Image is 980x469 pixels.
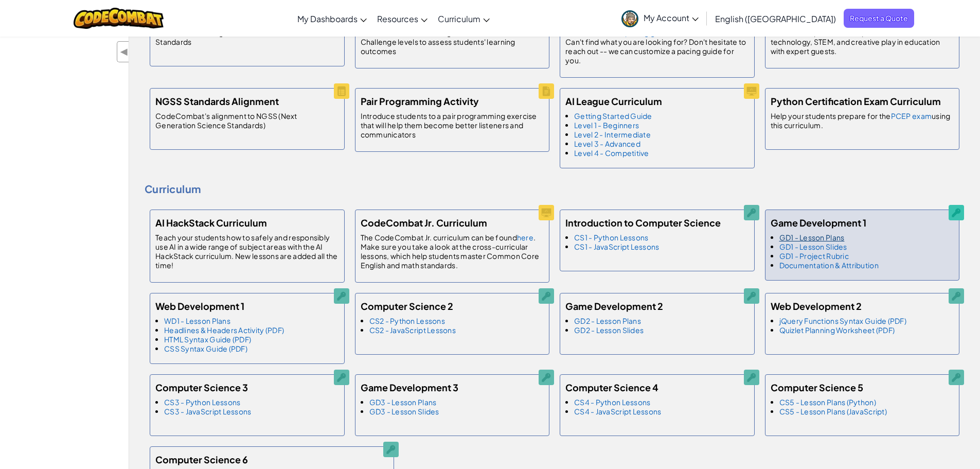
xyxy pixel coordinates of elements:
a: CodeCombat Jr. Curriculum The CodeCombat Jr. curriculum can be foundhere. Make sure you take a lo... [350,204,555,288]
h5: AI HackStack Curriculum [155,215,267,230]
p: Introduce students to a pair programming exercise that will help them become better listeners and... [361,111,544,139]
p: Teach your students how to safely and responsibly use AI in a wide range of subject areas with th... [155,233,339,270]
a: CS2 - Python Lessons [369,316,445,325]
h5: NGSS Standards Alignment [155,94,279,109]
a: Resources [372,5,433,32]
span: Resources [377,13,418,24]
a: CS2 - JavaScript Lessons [369,325,456,335]
a: Level 1 - Beginners [574,120,639,130]
a: jQuery Functions Syntax Guide (PDF) [779,316,906,325]
a: Python Certification Exam Curriculum Help your students prepare for thePCEP examusing this curric... [760,83,965,155]
a: CS1 - JavaScript Lessons [574,242,659,251]
p: Listen to our podcast to explore the role of technology, STEM, and creative play in education wit... [771,28,954,56]
a: GD1 - Lesson Plans [779,233,845,242]
a: Game Development 2 GD2 - Lesson Plans GD2 - Lesson Slides [555,288,760,360]
a: CS5 - Lesson Plans (Python) [779,397,876,407]
h4: Curriculum [145,181,965,197]
a: CS4 - JavaScript Lessons [574,407,661,416]
a: here [517,233,533,242]
p: CodeCombat's alignment to NGSS (Next Generation Science Standards) [155,111,339,130]
span: My Dashboards [297,13,358,24]
p: Take a look at our for CodeCombat. Can't find what you are looking for? Don't hesitate to reach o... [565,28,749,65]
a: NGSS Standards Alignment CodeCombat's alignment to NGSS (Next Generation Science Standards) [145,83,350,155]
a: AI HackStack Curriculum Teach your students how to safely and responsibly use AI in a wide range ... [145,204,350,288]
a: Level 4 - Competitive [574,148,649,158]
h5: Game Development 1 [771,215,866,230]
a: Pair Programming Activity Introduce students to a pair programming exercise that will help them b... [350,83,555,157]
a: GD1 - Project Rubric [779,251,849,260]
a: CS3 - JavaScript Lessons [164,407,251,416]
a: Game Development 3 GD3 - Lesson Plans GD3 - Lesson Slides [350,369,555,441]
h5: Computer Science 3 [155,380,248,395]
a: CS4 - Python Lessons [574,397,650,407]
a: Getting Started Guide [574,111,652,120]
p: Learn how to use Challenge Levels and Combo Challenge levels to assess students' learning outcomes [361,28,544,56]
a: Headlines & Headers Activity (PDF) [164,325,284,335]
h5: Web Development 1 [155,299,244,314]
span: My Account [644,12,699,23]
a: CS1 - Python Lessons [574,233,648,242]
a: Computer Science 2 CS2 - Python Lessons CS2 - JavaScript Lessons [350,288,555,360]
a: Game Development 1 GD1 - Lesson Plans GD1 - Lesson Slides GD1 - Project Rubric Documentation & At... [760,204,965,286]
a: PCEP exam [891,111,932,120]
p: CodeCombat's alignment to Common Core State Standards [155,28,339,46]
a: WD1 - Lesson Plans [164,316,230,325]
img: CodeCombat logo [74,8,164,29]
img: avatar [621,10,638,27]
h5: Game Development 2 [565,299,663,314]
a: Level 2 - Intermediate [574,130,651,139]
h5: Web Development 2 [771,299,862,314]
a: Quizlet Planning Worksheet (PDF) [779,325,895,335]
span: Curriculum [438,13,480,24]
h5: Computer Science 2 [361,299,453,314]
a: Computer Science 3 CS3 - Python Lessons CS3 - JavaScript Lessons [145,369,350,441]
a: GD3 - Lesson Slides [369,407,439,416]
h5: AI League Curriculum [565,94,662,109]
a: CSS Syntax Guide (PDF) [164,344,247,353]
h5: Introduction to Computer Science [565,215,721,230]
a: GD3 - Lesson Plans [369,397,437,407]
a: CS3 - Python Lessons [164,397,240,407]
a: Request a Quote [844,9,914,28]
a: Curriculum [433,5,495,32]
a: Introduction to Computer Science CS1 - Python Lessons CS1 - JavaScript Lessons [555,204,760,276]
a: GD2 - Lesson Slides [574,325,644,335]
h5: Computer Science 5 [771,380,863,395]
h5: Game Development 3 [361,380,458,395]
a: Computer Science 4 CS4 - Python Lessons CS4 - JavaScript Lessons [555,369,760,441]
a: English ([GEOGRAPHIC_DATA]) [710,5,841,32]
a: GD2 - Lesson Plans [574,316,641,325]
a: Documentation & Attribution [779,260,879,270]
a: HTML Syntax Guide (PDF) [164,335,251,344]
h5: Python Certification Exam Curriculum [771,94,941,109]
h5: Computer Science 4 [565,380,658,395]
a: My Dashboards [292,5,372,32]
a: GD1 - Lesson Slides [779,242,847,251]
span: ◀ [120,44,129,59]
h5: CodeCombat Jr. Curriculum [361,215,487,230]
span: English ([GEOGRAPHIC_DATA]) [715,13,836,24]
p: Help your students prepare for the using this curriculum. [771,111,954,130]
p: The CodeCombat Jr. curriculum can be found . Make sure you take a look at the cross-curricular le... [361,233,544,270]
a: My Account [616,2,704,34]
a: Level 3 - Advanced [574,139,640,148]
h5: Pair Programming Activity [361,94,479,109]
h5: Computer Science 6 [155,452,248,467]
a: CS5 - Lesson Plans (JavaScript) [779,407,887,416]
